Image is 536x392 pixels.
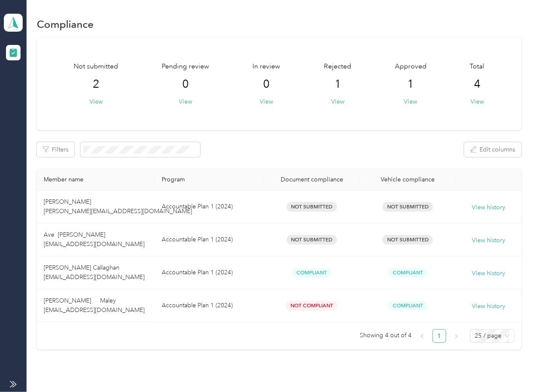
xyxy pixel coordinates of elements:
[44,297,145,314] span: [PERSON_NAME] Maley [EMAIL_ADDRESS][DOMAIN_NAME]
[155,289,264,322] td: Accountable Plan 1 (2024)
[331,97,344,106] button: View
[474,77,480,91] span: 4
[472,302,505,311] button: View history
[475,330,509,342] span: 25 / page
[382,235,433,245] span: Not Submitted
[450,329,463,343] button: right
[388,268,427,278] span: Compliant
[472,203,505,212] button: View history
[155,190,264,223] td: Accountable Plan 1 (2024)
[44,231,145,248] span: Ave [PERSON_NAME] [EMAIL_ADDRESS][DOMAIN_NAME]
[472,236,505,245] button: View history
[264,77,270,91] span: 0
[37,169,154,190] th: Member name
[470,329,515,343] div: Page Size
[286,301,338,311] span: Not Compliant
[367,176,449,183] div: Vehicle compliance
[450,329,463,343] li: Next Page
[420,334,425,339] span: left
[472,269,505,278] button: View history
[155,256,264,289] td: Accountable Plan 1 (2024)
[415,329,429,343] button: left
[253,62,281,72] span: In review
[407,77,414,91] span: 1
[433,330,446,342] a: 1
[488,344,536,392] iframe: Everlance-gr Chat Button Frame
[93,77,99,91] span: 2
[155,223,264,256] td: Accountable Plan 1 (2024)
[37,142,74,157] button: Filters
[271,176,353,183] div: Document compliance
[292,268,332,278] span: Compliant
[287,235,337,245] span: Not Submitted
[382,202,433,212] span: Not Submitted
[37,20,94,29] h1: Compliance
[162,62,209,72] span: Pending review
[360,329,412,342] span: Showing 4 out of 4
[395,62,426,72] span: Approved
[464,142,521,157] button: Edit columns
[388,301,427,311] span: Compliant
[74,62,118,72] span: Not submitted
[415,329,429,343] li: Previous Page
[155,169,264,190] th: Program
[471,97,484,106] button: View
[432,329,446,343] li: 1
[335,77,341,91] span: 1
[89,97,103,106] button: View
[44,198,192,215] span: [PERSON_NAME] [PERSON_NAME][EMAIL_ADDRESS][DOMAIN_NAME]
[44,264,145,281] span: [PERSON_NAME] Callaghan [EMAIL_ADDRESS][DOMAIN_NAME]
[454,334,459,339] span: right
[179,97,192,106] button: View
[470,62,485,72] span: Total
[287,202,337,212] span: Not Submitted
[404,97,417,106] button: View
[260,97,273,106] button: View
[324,62,351,72] span: Rejected
[182,77,189,91] span: 0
